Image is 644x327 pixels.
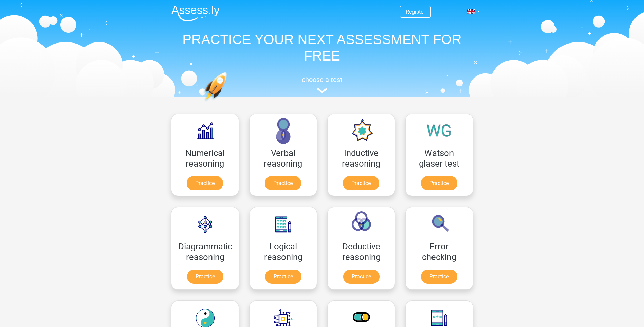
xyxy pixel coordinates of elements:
a: Practice [343,270,380,284]
a: Practice [187,176,223,190]
a: choose a test [166,75,478,93]
a: Practice [421,176,457,190]
a: Register [406,8,425,15]
img: practice [203,72,253,134]
a: Practice [343,176,379,190]
a: Practice [187,270,223,284]
h1: PRACTICE YOUR NEXT ASSESSMENT FOR FREE [166,31,478,64]
a: Practice [265,270,301,284]
a: Practice [421,270,457,284]
img: Assessly [171,5,220,21]
img: assessment [317,88,327,93]
a: Practice [265,176,301,190]
h5: choose a test [166,75,478,84]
